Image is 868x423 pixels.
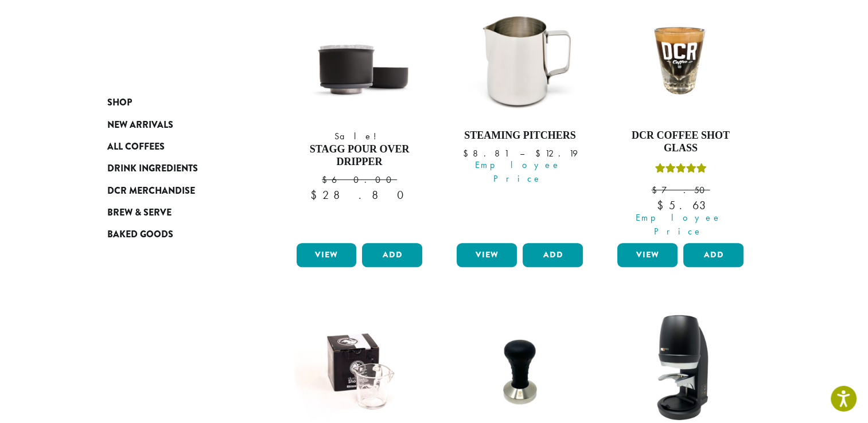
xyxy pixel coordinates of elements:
[657,198,669,213] span: $
[454,130,586,142] h4: Steaming Pitchers
[107,224,245,245] a: Baked Goods
[107,228,173,242] span: Baked Goods
[294,130,426,143] span: Sale!
[322,174,397,186] bdi: 60.00
[310,187,322,202] span: $
[462,147,472,159] span: $
[651,184,661,196] span: $
[519,147,524,159] span: –
[362,243,422,267] button: Add
[107,202,245,224] a: Brew & Serve
[614,130,746,154] h4: DCR Coffee Shot Glass
[294,143,426,168] h4: Stagg Pour Over Dripper
[457,243,517,267] a: View
[107,206,172,220] span: Brew & Serve
[107,113,245,135] a: New Arrivals
[107,140,165,154] span: All Coffees
[535,147,544,159] span: $
[651,184,710,196] bdi: 7.50
[107,136,245,158] a: All Coffees
[683,243,744,267] button: Add
[610,211,746,238] span: Employee Price
[657,198,704,213] bdi: 5.63
[655,162,706,179] div: Rated 5.00 out of 5
[617,243,678,267] a: View
[107,180,245,202] a: DCR Merchandise
[107,96,132,110] span: Shop
[449,158,586,186] span: Employee Price
[523,243,583,267] button: Add
[107,184,195,198] span: DCR Merchandise
[462,147,508,159] bdi: 8.81
[310,187,408,202] bdi: 28.80
[107,162,198,176] span: Drink Ingredients
[107,92,245,113] a: Shop
[535,147,577,159] bdi: 12.19
[107,118,173,132] span: New Arrivals
[107,158,245,179] a: Drink Ingredients
[297,243,357,267] a: View
[322,174,332,186] span: $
